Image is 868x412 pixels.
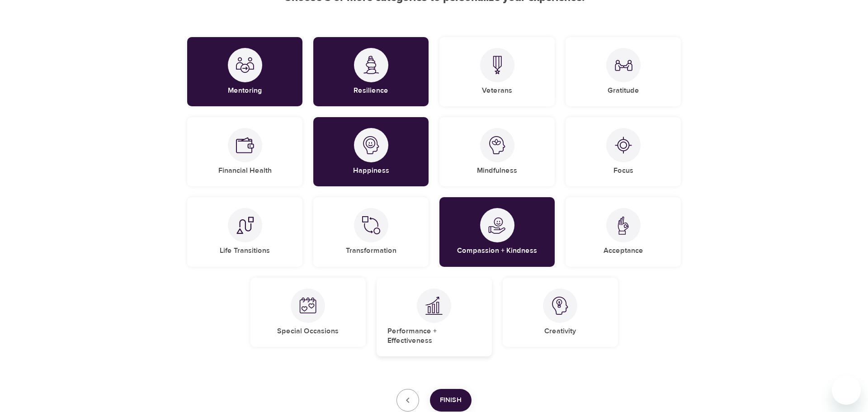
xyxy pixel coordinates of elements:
div: ResilienceResilience [313,37,429,106]
img: Veterans [488,56,506,74]
div: MindfulnessMindfulness [439,117,555,186]
div: TransformationTransformation [313,197,429,266]
h5: Veterans [482,86,512,95]
div: FocusFocus [566,117,681,186]
h5: Compassion + Kindness [457,246,537,256]
iframe: Button to launch messaging window [832,376,861,405]
div: CreativityCreativity [503,278,618,347]
h5: Creativity [544,327,576,336]
h5: Mentoring [228,86,262,95]
div: VeteransVeterans [439,37,555,106]
div: GratitudeGratitude [566,37,681,106]
h5: Performance + Effectiveness [387,327,481,346]
h5: Focus [613,166,633,175]
h5: Acceptance [604,246,643,256]
h5: Transformation [346,246,396,256]
div: AcceptanceAcceptance [566,197,681,266]
div: Performance + EffectivenessPerformance + Effectiveness [377,278,492,357]
img: Mentoring [236,56,254,74]
span: Finish [440,394,462,406]
h5: Financial Health [218,166,272,175]
img: Happiness [362,136,380,154]
img: Performance + Effectiveness [425,296,443,315]
div: Life TransitionsLife Transitions [187,197,302,266]
h5: Gratitude [608,86,639,95]
h5: Resilience [354,86,388,95]
img: Focus [614,136,632,154]
img: Transformation [362,216,380,234]
img: Mindfulness [488,136,506,154]
img: Compassion + Kindness [488,216,506,234]
h5: Mindfulness [477,166,517,175]
h5: Life Transitions [220,246,270,256]
img: Financial Health [236,136,254,154]
div: Special OccasionsSpecial Occasions [250,278,366,347]
h5: Happiness [353,166,389,175]
img: Special Occasions [299,297,317,315]
div: HappinessHappiness [313,117,429,186]
img: Gratitude [614,56,632,74]
div: Compassion + KindnessCompassion + Kindness [439,197,555,266]
button: Finish [430,389,472,412]
img: Creativity [551,297,569,315]
img: Resilience [362,56,380,74]
img: Life Transitions [236,216,254,234]
div: MentoringMentoring [187,37,302,106]
div: Financial HealthFinancial Health [187,117,302,186]
img: Acceptance [614,216,632,235]
h5: Special Occasions [277,327,339,336]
